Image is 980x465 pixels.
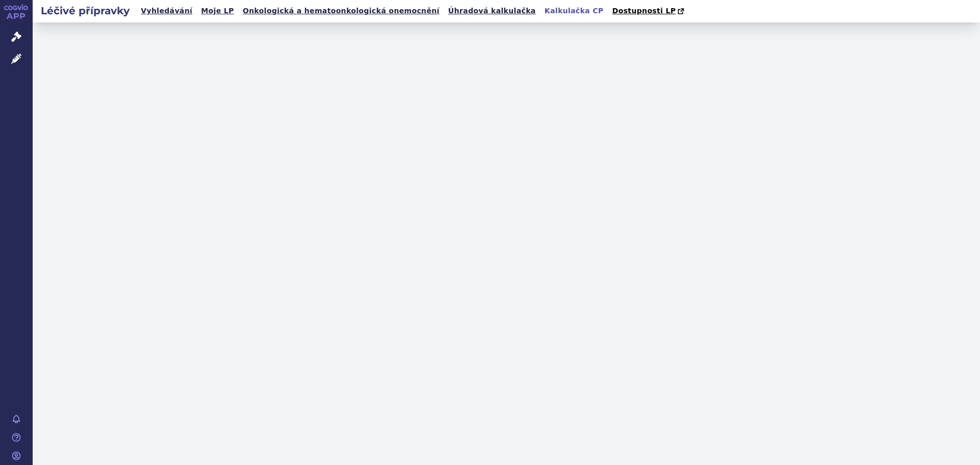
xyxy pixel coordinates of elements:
span: Dostupnosti LP [612,7,676,15]
h2: Léčivé přípravky [33,4,138,18]
a: Moje LP [198,4,237,18]
a: Úhradová kalkulačka [445,4,539,18]
a: Dostupnosti LP [609,4,689,18]
a: Vyhledávání [138,4,195,18]
a: Onkologická a hematoonkologická onemocnění [239,4,443,18]
a: Kalkulačka CP [542,4,607,18]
